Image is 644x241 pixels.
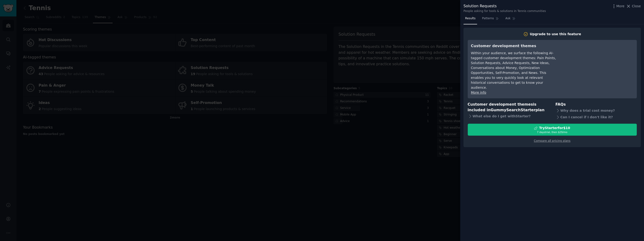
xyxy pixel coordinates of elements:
button: More [611,4,625,9]
div: People asking for tools & solutions in Tennis communities [463,9,546,13]
span: Results [465,16,475,21]
a: More info [471,91,486,94]
span: More [616,4,625,9]
button: TryStarterfor$107 daystrial, then $29/mo [468,124,637,136]
div: What else do I get with Starter ? [468,113,549,120]
h3: Customer development themes [471,43,557,49]
h3: FAQs [555,102,637,107]
div: 7 days trial, then $ 29 /mo [468,130,636,134]
a: Results [463,15,477,24]
div: Try Starter for $10 [539,126,570,130]
div: Why does a trial cost money? [555,107,637,114]
div: Upgrade to use this feature [530,32,581,37]
span: Close [632,4,641,9]
div: Solution Requests [463,3,546,9]
span: Ask [505,16,511,21]
div: Can I cancel if I don't like it? [555,114,637,120]
div: Within your audience, we surface the following AI-tagged customer development themes: Pain Points... [471,51,557,90]
span: GummySearch Starter [490,108,535,112]
a: Patterns [480,15,500,24]
span: Patterns [482,16,494,21]
button: Close [626,4,641,9]
h3: Customer development themes is included in plan [468,102,549,113]
iframe: YouTube video player [563,43,633,78]
a: Ask [504,15,517,24]
a: Compare all pricing plans [534,139,570,142]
